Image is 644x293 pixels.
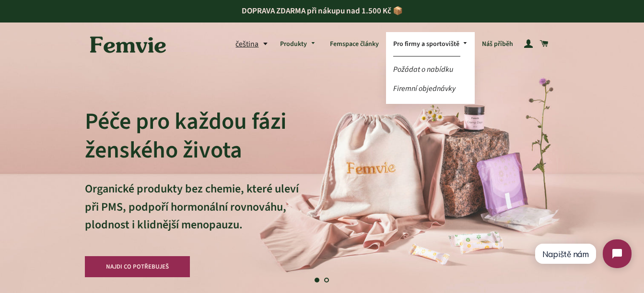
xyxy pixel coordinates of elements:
h2: Péče pro každou fázi ženského života [85,107,299,165]
a: Náš příběh [475,32,520,57]
a: Firemní objednávky [386,80,475,97]
a: Pro firmy a sportoviště [386,32,475,57]
a: Posun 1, aktuální [313,275,322,285]
button: Další snímek [539,269,562,293]
button: Předchozí snímek [79,269,103,293]
p: Organické produkty bez chemie, které uleví při PMS, podpoří hormonální rovnováhu, plodnost i klid... [85,180,299,252]
a: Požádat o nabídku [386,61,475,78]
a: Načíst snímek 2 [322,275,332,285]
button: čeština [235,38,273,51]
iframe: Tidio Chat [526,231,640,276]
a: Produkty [273,32,323,57]
a: NAJDI CO POTŘEBUJEŠ [85,256,190,277]
a: Femspace články [323,32,386,57]
img: Femvie [85,30,171,59]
